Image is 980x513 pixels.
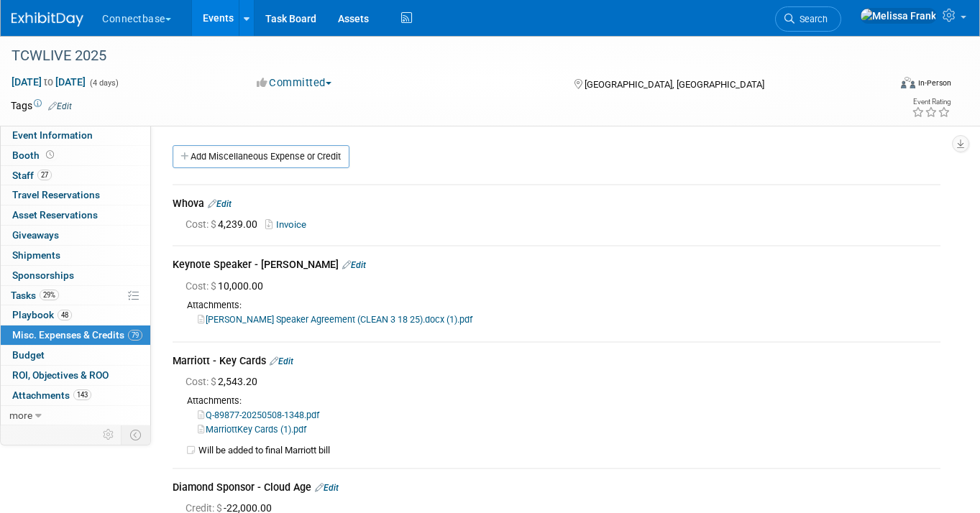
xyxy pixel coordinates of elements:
[1,126,150,145] a: Event Information
[42,76,55,88] span: to
[198,424,306,435] a: MarriottKey Cards (1).pdf
[11,75,86,88] span: [DATE] [DATE]
[12,329,142,341] span: Misc. Expenses & Credits
[1,246,150,265] a: Shipments
[12,369,109,381] span: ROI, Objectives & ROO
[270,356,293,366] a: Edit
[1,166,150,185] a: Staff27
[917,78,951,88] div: In-Person
[315,483,339,493] a: Edit
[208,199,232,209] a: Edit
[6,43,871,69] div: TCWLIVE 2025
[186,376,218,387] span: Cost: $
[860,8,937,24] img: Melissa Frank
[12,249,60,261] span: Shipments
[96,425,122,444] td: Personalize Event Tab Strip
[186,376,263,387] span: 2,543.20
[173,394,940,407] div: Attachments:
[1,325,150,345] a: Misc. Expenses & Credits79
[122,425,151,444] td: Toggle Event Tabs
[252,75,337,91] button: Committed
[173,353,940,371] div: Marriott - Key Cards
[128,330,142,341] span: 79
[43,149,57,160] span: Booth not reserved yet
[12,129,93,141] span: Event Information
[265,219,312,230] a: Invoice
[901,77,915,88] img: Format-Inperson.png
[775,6,841,32] a: Search
[1,366,150,385] a: ROI, Objectives & ROO
[173,480,940,497] div: Diamond Sponsor - Cloud Age
[48,101,72,111] a: Edit
[12,189,100,200] span: Travel Reservations
[12,269,74,281] span: Sponsorships
[585,79,764,90] span: [GEOGRAPHIC_DATA], [GEOGRAPHIC_DATA]
[198,314,472,325] a: [PERSON_NAME] Speaker Agreement (CLEAN 3 18 25).docx (1).pdf
[912,98,951,106] div: Event Rating
[12,209,98,221] span: Asset Reservations
[342,260,366,270] a: Edit
[1,146,150,165] a: Booth
[12,149,57,161] span: Booth
[1,226,150,245] a: Giveaways
[173,257,940,274] div: Keynote Speaker - [PERSON_NAME]
[9,410,32,421] span: more
[40,290,59,300] span: 29%
[12,12,83,27] img: ExhibitDay
[73,389,91,400] span: 143
[12,309,72,320] span: Playbook
[186,218,218,230] span: Cost: $
[173,299,940,312] div: Attachments:
[186,218,263,230] span: 4,239.00
[198,445,940,457] td: Will be added to final Marriott bill
[1,386,150,405] a: Attachments143
[1,266,150,285] a: Sponsorships
[11,290,59,301] span: Tasks
[186,280,218,292] span: Cost: $
[12,349,45,361] span: Budget
[12,389,91,401] span: Attachments
[794,14,828,24] span: Search
[37,170,52,180] span: 27
[12,170,52,181] span: Staff
[1,305,150,325] a: Playbook48
[1,286,150,305] a: Tasks29%
[1,185,150,205] a: Travel Reservations
[1,346,150,365] a: Budget
[11,98,72,113] td: Tags
[186,280,269,292] span: 10,000.00
[173,196,940,213] div: Whova
[198,410,319,420] a: Q-89877-20250508-1348.pdf
[12,229,59,241] span: Giveaways
[58,310,72,320] span: 48
[88,78,119,88] span: (4 days)
[173,145,349,168] a: Add Miscellaneous Expense or Credit
[1,205,150,225] a: Asset Reservations
[812,75,951,96] div: Event Format
[1,406,150,425] a: more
